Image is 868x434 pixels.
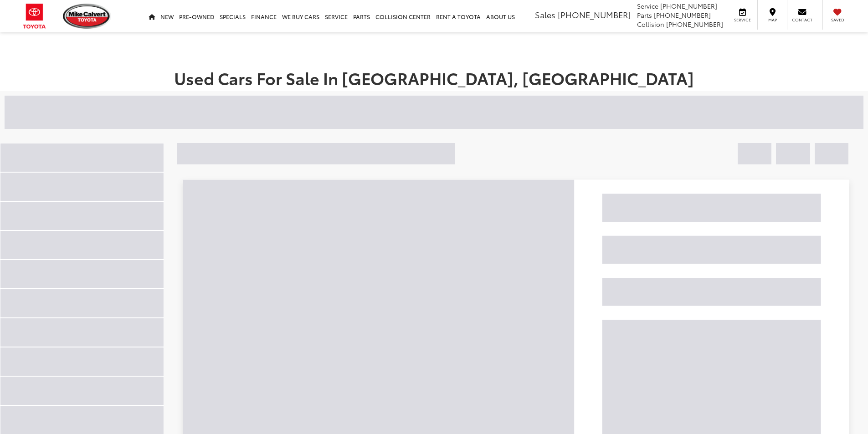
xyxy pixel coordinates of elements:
[827,17,847,23] span: Saved
[654,10,711,20] span: [PHONE_NUMBER]
[637,1,658,10] span: Service
[762,17,782,23] span: Map
[637,20,664,29] span: Collision
[792,17,812,23] span: Contact
[666,20,723,29] span: [PHONE_NUMBER]
[660,1,717,10] span: [PHONE_NUMBER]
[637,10,652,20] span: Parts
[732,17,753,23] span: Service
[63,4,111,29] img: Mike Calvert Toyota
[558,9,631,20] span: [PHONE_NUMBER]
[535,9,555,20] span: Sales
